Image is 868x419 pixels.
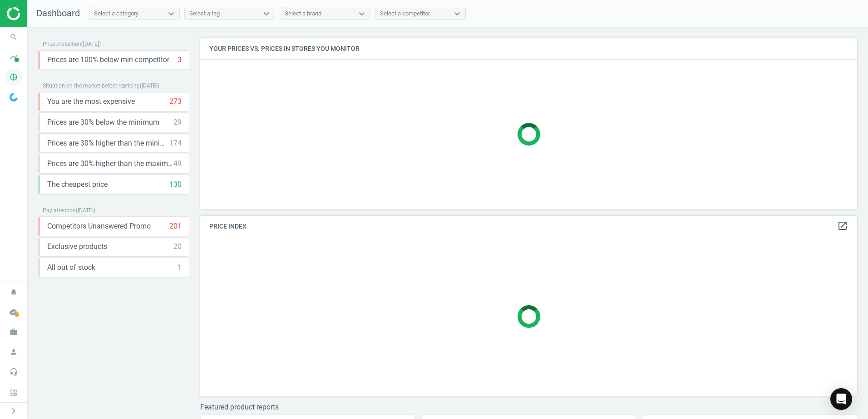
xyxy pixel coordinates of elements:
[5,343,22,361] i: person
[5,68,22,86] i: pie_chart_outlined
[189,10,220,18] div: Select a tag
[173,159,182,169] div: 49
[10,93,18,102] img: wGWNvw8QSZomAAAAABJRU5ErkJggg==
[140,83,159,89] span: ( [DATE] )
[47,263,95,273] span: All out of stock
[200,216,857,237] h4: Price Index
[8,405,19,416] i: chevron_right
[47,180,108,190] span: The cheapest price
[47,97,135,107] span: You are the most expensive
[830,388,852,410] div: Open Intercom Messenger
[43,207,76,214] span: Pay attention
[5,29,22,46] i: search
[7,7,71,20] img: ajHJNr6hYgQAAAAASUVORK5CYII=
[76,207,95,214] span: ( [DATE] )
[178,55,182,65] div: 3
[43,41,81,47] span: Price protection
[285,10,321,18] div: Select a brand
[36,8,80,19] span: Dashboard
[5,49,22,66] i: timeline
[837,220,848,232] a: open_in_new
[173,242,182,252] div: 20
[47,221,151,231] span: Competitors Unanswered Promo
[200,403,857,411] h3: Featured product reports
[178,263,182,273] div: 1
[47,159,173,169] span: Prices are 30% higher than the maximal
[5,283,22,301] i: notifications
[837,220,848,231] i: open_in_new
[2,405,25,417] button: chevron_right
[5,323,22,341] i: work
[43,83,140,89] span: Situation on the market before repricing
[380,10,430,18] div: Select a competitor
[47,138,169,148] span: Prices are 30% higher than the minimum
[47,55,169,65] span: Prices are 100% below min competitor
[169,180,182,190] div: 130
[169,221,182,231] div: 201
[169,138,182,148] div: 174
[200,38,857,59] h4: Your prices vs. prices in stores you monitor
[47,242,107,252] span: Exclusive products
[5,363,22,380] i: headset_mic
[47,117,159,127] span: Prices are 30% below the minimum
[169,97,182,107] div: 273
[173,117,182,127] div: 29
[5,303,22,321] i: cloud_done
[81,41,101,47] span: ( [DATE] )
[94,10,138,18] div: Select a category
